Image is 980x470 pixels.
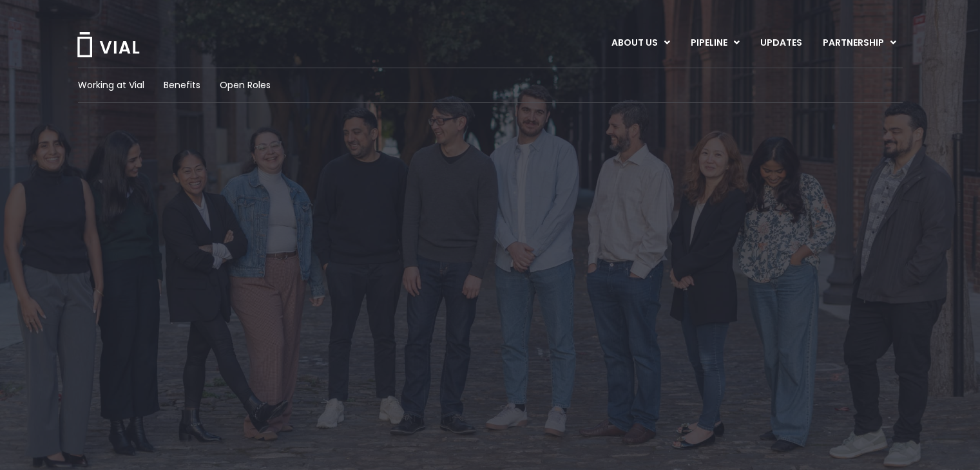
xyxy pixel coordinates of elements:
[601,32,680,54] a: ABOUT USMenu Toggle
[680,32,749,54] a: PIPELINEMenu Toggle
[76,32,140,57] img: Vial Logo
[220,79,271,92] a: Open Roles
[78,79,144,92] a: Working at Vial
[750,32,812,54] a: UPDATES
[164,79,200,92] a: Benefits
[812,32,907,54] a: PARTNERSHIPMenu Toggle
